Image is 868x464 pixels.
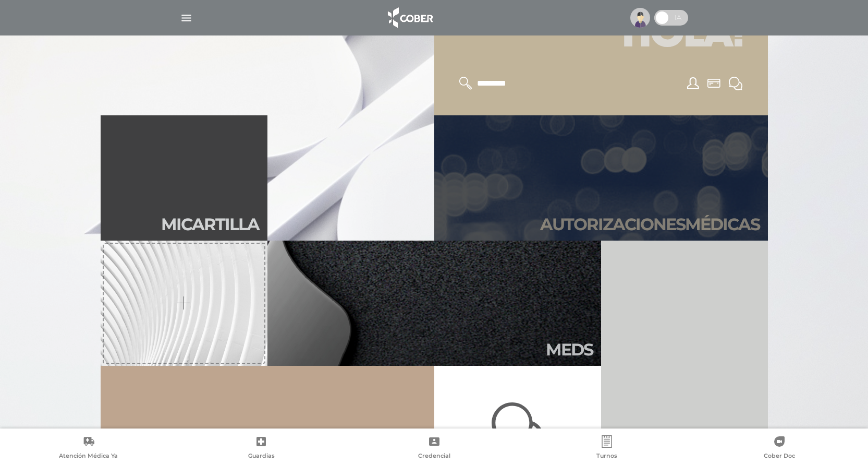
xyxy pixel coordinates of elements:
img: Cober_menu-lines-white.svg [180,11,193,25]
h2: Mi car tilla [161,215,259,234]
a: Meds [267,241,601,366]
span: Credencial [418,452,450,461]
img: logo_cober_home-white.png [382,5,437,30]
a: Credencial [348,435,520,462]
a: Atención Médica Ya [2,435,175,462]
h2: Meds [546,340,593,360]
h2: Autori zaciones médicas [540,215,760,234]
span: Guardias [248,452,275,461]
span: Cober Doc [764,452,795,461]
a: Micartilla [101,115,267,241]
span: Turnos [596,452,617,461]
a: Turnos [520,435,693,462]
a: Autorizacionesmédicas [434,115,768,241]
img: profile-placeholder.svg [630,8,650,28]
a: Cober Doc [693,435,866,462]
span: Atención Médica Ya [59,452,118,461]
a: Guardias [175,435,347,462]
